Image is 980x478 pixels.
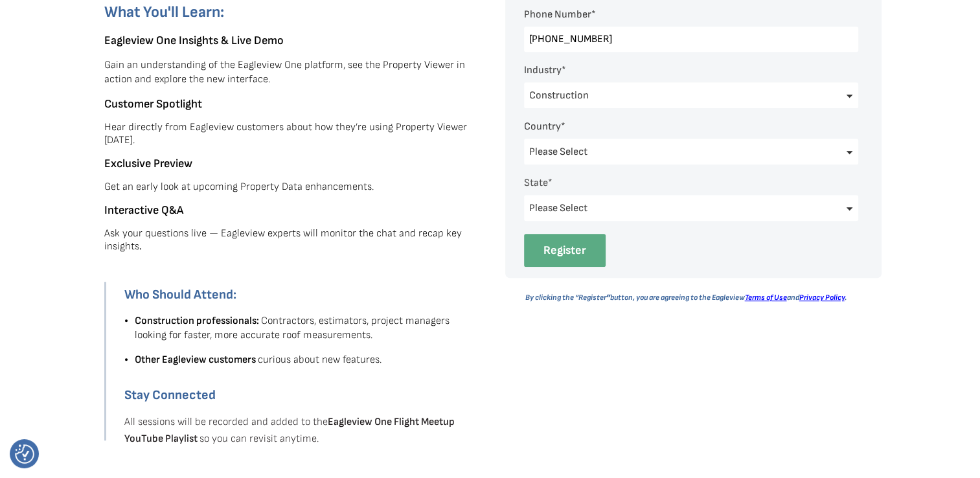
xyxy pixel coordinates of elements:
a: Privacy Policy [799,293,845,302]
i: By clicking the “Register [525,293,606,302]
i: button, you are agreeing to the Eagleview [610,293,745,302]
span: Gain an understanding of the Eagleview One platform, see the Property Viewer in action and explor... [104,59,465,85]
span: . [139,240,142,252]
span: Contractors, estimators, project managers looking for faster, more accurate roof measurements. [135,315,450,341]
span: Customer Spotlight [104,97,202,110]
span: Eagleview One Insights & Live Demo [104,34,284,47]
span: curious about new features. [258,354,382,366]
span: Other Eagleview customers [135,354,256,366]
span: Phone Number [524,8,591,21]
span: Ask your questions live — Eagleview experts will monitor the chat and recap key insights [104,227,462,252]
span: All sessions will be recorded and added to the [124,416,328,428]
i: ” [606,293,610,302]
button: Consent Preferences [15,444,34,464]
input: Register [524,234,606,267]
span: Get an early look at upcoming Property Data enhancements. [104,180,374,192]
img: Revisit consent button [15,444,34,464]
span: State [524,177,548,189]
span: Construction professionals: [135,314,259,326]
span: Country [524,120,561,133]
span: What You'll Learn: [104,3,224,21]
span: Exclusive Preview [104,156,192,170]
strong: Who Should Attend: [124,287,236,302]
span: Industry [524,64,562,76]
i: . [845,293,847,302]
span: Hear directly from Eagleview customers about how they’re using Property Viewer [DATE]. [104,120,467,146]
span: Interactive Q&A [104,203,183,216]
strong: Stay Connected [124,387,216,403]
span: so you can revisit anytime. [199,433,319,445]
a: Terms of Use [745,293,787,302]
i: and [787,293,799,302]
